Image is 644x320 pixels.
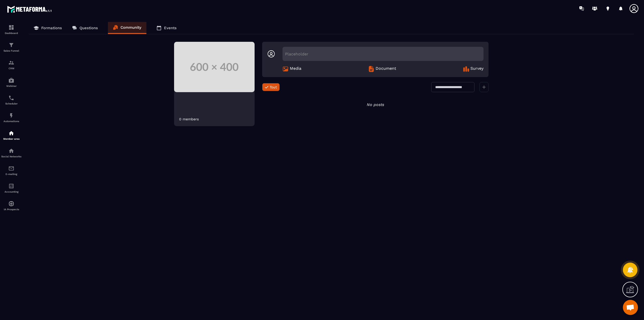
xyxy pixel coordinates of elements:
img: formation [8,24,14,30]
div: Placeholder [283,47,484,61]
a: social-networksocial-networkSocial Networks [1,144,21,162]
a: automationsautomationsAutomations [1,109,21,126]
p: Scheduler [1,102,21,105]
img: email [8,165,14,171]
span: Media [290,66,301,72]
img: accountant [8,183,14,189]
img: scheduler [8,95,14,101]
a: Events [151,22,182,34]
a: Community [108,22,146,34]
p: Questions [79,26,98,30]
img: Community background [174,42,255,92]
img: logo [7,5,52,14]
span: Document [376,66,396,72]
div: 0 members [179,117,199,121]
a: schedulerschedulerScheduler [1,91,21,109]
p: CRM [1,67,21,70]
p: Automations [1,120,21,123]
a: accountantaccountantAccounting [1,179,21,197]
p: IA Prospects [1,208,21,211]
img: formation [8,42,14,48]
a: Ouvrir le chat [623,300,638,315]
a: automationsautomationsWebinar [1,74,21,91]
img: automations [8,201,14,207]
a: automationsautomationsMember area [1,126,21,144]
img: formation [8,60,14,66]
a: Questions [67,22,103,34]
p: Webinar [1,85,21,87]
p: Formations [41,26,62,30]
span: Survey [470,66,484,72]
p: E-mailing [1,173,21,175]
a: emailemailE-mailing [1,162,21,179]
img: social-network [8,148,14,154]
p: Sales Funnel [1,49,21,52]
a: Formations [29,22,67,34]
p: Community [120,25,141,30]
i: No posts [367,102,384,107]
img: automations [8,130,14,136]
a: formationformationCRM [1,56,21,74]
p: Social Networks [1,155,21,158]
p: Events [164,26,177,30]
p: Member area [1,137,21,140]
span: Tout [270,85,277,89]
p: Accounting [1,190,21,193]
img: automations [8,77,14,83]
a: formationformationDashboard [1,21,21,38]
a: formationformationSales Funnel [1,38,21,56]
img: automations [8,113,14,119]
p: Dashboard [1,32,21,34]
